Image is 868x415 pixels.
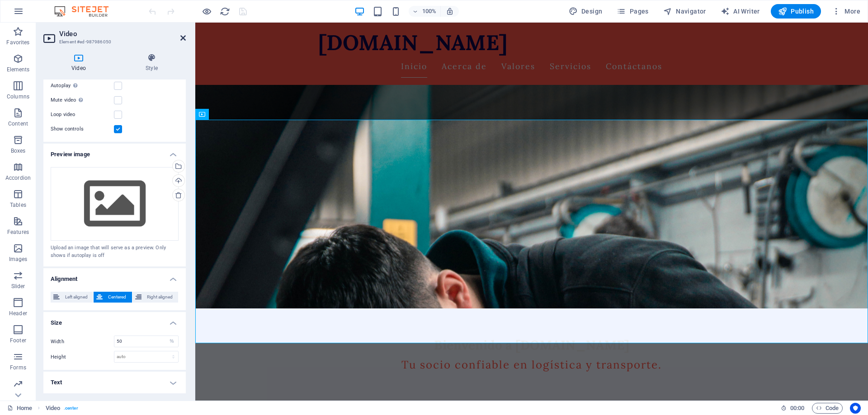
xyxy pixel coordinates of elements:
span: Code [816,403,839,414]
span: : [797,405,798,411]
span: Navigator [663,7,706,16]
h4: Video [43,53,118,72]
span: Design [569,7,603,16]
h4: Preview image [43,144,186,160]
span: More [832,7,860,16]
span: Pages [617,7,648,16]
p: Content [8,120,28,127]
p: Accordion [5,174,31,182]
span: Left aligned [62,292,90,303]
p: Elements [7,66,30,73]
button: More [828,4,864,19]
p: Favorites [6,39,29,46]
button: Publish [771,4,821,19]
span: . center [64,403,78,414]
label: Loop video [51,109,114,120]
p: Boxes [11,147,26,154]
button: Click here to leave preview mode and continue editing [201,6,212,17]
p: Tables [10,201,26,209]
label: Autoplay [51,80,114,91]
i: On resize automatically adjust zoom level to fit chosen device. [446,7,454,15]
span: Click to select. Double-click to edit [46,403,60,414]
button: Navigator [660,4,710,19]
h4: Style [118,53,186,72]
button: Usercentrics [850,403,861,414]
h4: Text [43,372,186,393]
button: Design [565,4,606,19]
button: Pages [613,4,652,19]
span: Publish [778,7,814,16]
nav: breadcrumb [46,403,78,414]
h3: Element #ed-987986050 [59,38,168,46]
button: 100% [409,6,441,17]
button: Right aligned [132,292,178,303]
div: Design (Ctrl+Alt+Y) [565,4,606,19]
button: AI Writer [717,4,764,19]
p: Slider [11,283,25,290]
h6: Session time [781,403,805,414]
span: Centered [105,292,129,303]
p: Footer [10,337,26,344]
a: Click to cancel selection. Double-click to open Pages [7,403,32,414]
span: 00 00 [790,403,804,414]
i: Reload page [220,6,230,17]
h2: Video [59,30,186,38]
h4: Alignment [43,268,186,284]
div: Upload an image that will serve as a preview. Only shows if autoplay is off [51,244,179,259]
h6: 100% [422,6,437,17]
button: Code [812,403,843,414]
label: Width [51,339,114,344]
span: Right aligned [144,292,175,303]
button: Left aligned [51,292,93,303]
label: Show controls [51,124,114,135]
img: Editor Logo [52,6,120,17]
div: Select files from the file manager, stock photos, or upload file(s) [51,167,179,241]
h4: Size [43,312,186,328]
p: Features [7,228,29,236]
label: Height [51,354,114,359]
button: Centered [94,292,132,303]
p: Forms [10,364,26,371]
p: Images [9,256,28,263]
button: reload [219,6,230,17]
label: Mute video [51,95,114,106]
p: Header [9,310,27,317]
p: Columns [7,93,29,100]
span: AI Writer [721,7,760,16]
